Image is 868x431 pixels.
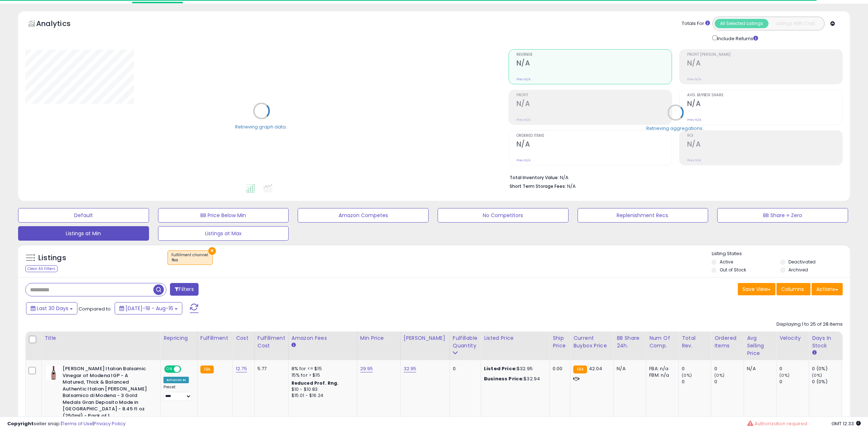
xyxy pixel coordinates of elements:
[717,208,848,223] button: BB Share = Zero
[18,208,149,223] button: Default
[646,125,705,131] div: Retrieving aggregations..
[578,208,709,223] button: Replenishment Recs.
[235,123,288,130] div: Retrieving graph data..
[682,20,710,27] div: Totals For
[438,208,569,223] button: No Competitors
[7,420,34,427] strong: Copyright
[707,34,767,42] div: Include Returns
[36,18,85,30] h5: Analytics
[715,19,769,28] button: All Selected Listings
[768,19,822,28] button: Listings With Cost
[298,208,429,223] button: Amazon Competes
[18,226,149,241] button: Listings at Min
[158,208,289,223] button: BB Price Below Min
[158,226,289,241] button: Listings at Max
[7,421,125,427] div: seller snap | |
